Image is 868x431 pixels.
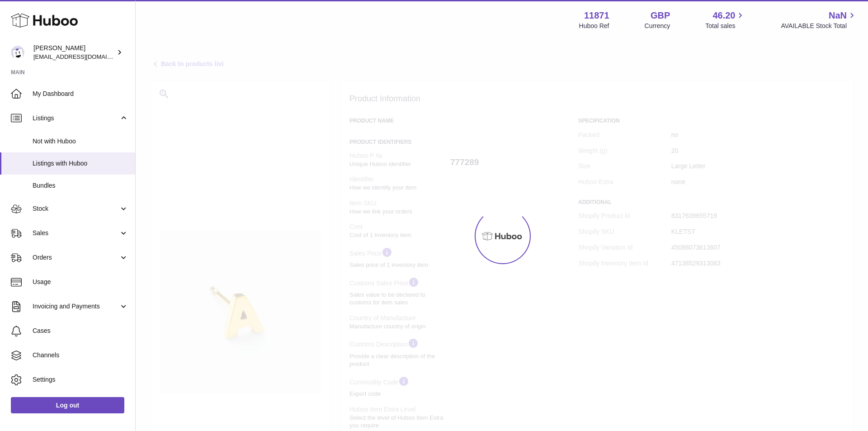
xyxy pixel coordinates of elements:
[645,22,670,30] div: Currency
[651,9,670,22] strong: GBP
[829,9,847,22] span: NaN
[33,204,119,213] span: Stock
[33,90,128,98] span: My Dashboard
[33,375,128,384] span: Settings
[579,22,609,30] div: Huboo Ref
[781,9,857,30] a: NaN AVAILABLE Stock Total
[705,22,745,30] span: Total sales
[33,159,128,168] span: Listings with Huboo
[584,9,609,22] strong: 11871
[11,46,24,59] img: internalAdmin-11871@internal.huboo.com
[33,114,119,123] span: Listings
[11,397,124,413] a: Log out
[33,53,133,60] span: [EMAIL_ADDRESS][DOMAIN_NAME]
[33,278,128,286] span: Usage
[33,302,119,311] span: Invoicing and Payments
[33,351,128,360] span: Channels
[33,181,128,190] span: Bundles
[712,9,735,22] span: 46.20
[33,44,115,61] div: [PERSON_NAME]
[33,253,119,262] span: Orders
[33,137,128,146] span: Not with Huboo
[33,327,128,335] span: Cases
[33,229,119,237] span: Sales
[781,22,857,30] span: AVAILABLE Stock Total
[705,9,745,30] a: 46.20 Total sales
